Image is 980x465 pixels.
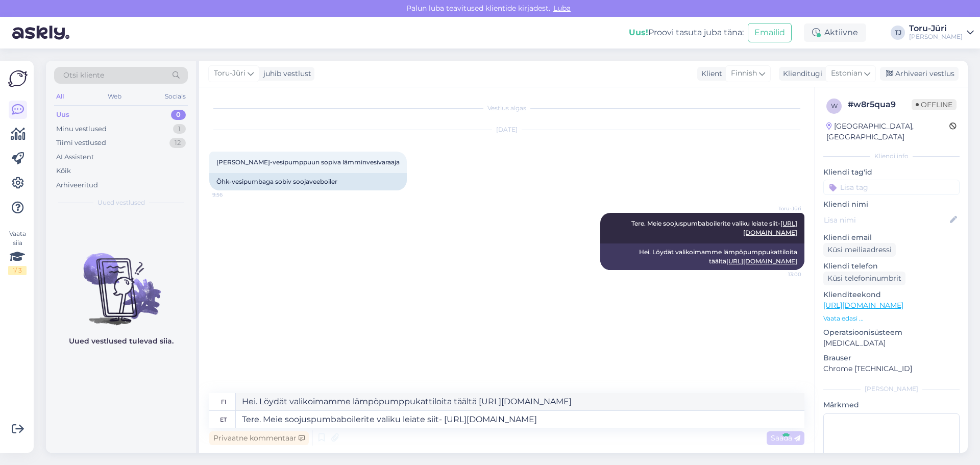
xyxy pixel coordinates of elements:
div: Vestlus algas [209,104,804,113]
span: Finnish [731,68,757,79]
span: Luba [550,4,574,13]
div: TJ [891,26,905,40]
p: Kliendi nimi [823,199,960,210]
img: No chats [46,235,196,327]
a: [URL][DOMAIN_NAME] [726,257,797,265]
span: Toru-Jüri [763,205,801,212]
div: Klient [697,68,722,79]
div: 12 [169,138,186,148]
div: Web [106,90,124,103]
p: Kliendi email [823,232,960,243]
span: 9:56 [212,191,251,199]
p: Chrome [TECHNICAL_ID] [823,363,960,374]
div: 1 [173,124,186,134]
div: 0 [171,110,186,120]
span: Offline [912,99,957,110]
div: # w8r5qua9 [848,99,912,111]
div: Minu vestlused [56,124,107,134]
p: Märkmed [823,400,960,410]
p: Operatsioonisüsteem [823,327,960,338]
div: Kliendi info [823,152,960,161]
div: Küsi telefoninumbrit [823,272,905,285]
span: w [831,102,838,110]
span: Toru-Jüri [214,68,246,79]
div: Toru-Jüri [909,25,963,33]
div: AI Assistent [56,152,94,162]
div: Klienditugi [779,68,822,79]
div: Arhiveeri vestlus [880,67,959,81]
div: Kõik [56,166,71,176]
div: Socials [163,90,188,103]
div: All [54,90,66,103]
div: [DATE] [209,125,804,134]
div: [PERSON_NAME] [823,384,960,394]
div: Küsi meiliaadressi [823,243,896,257]
div: [PERSON_NAME] [909,33,963,41]
div: Aktiivne [804,23,866,42]
div: Uus [56,110,69,120]
div: Tiimi vestlused [56,138,106,148]
span: Estonian [831,68,862,79]
span: [PERSON_NAME]-vesipumppuun sopiva lämminvesivaraaja [216,158,400,166]
div: [GEOGRAPHIC_DATA], [GEOGRAPHIC_DATA] [826,121,949,142]
p: Uued vestlused tulevad siia. [69,336,174,347]
img: Askly Logo [8,69,28,88]
div: Vaata siia [8,229,27,275]
span: Otsi kliente [63,70,104,81]
p: Kliendi tag'id [823,167,960,178]
div: Proovi tasuta juba täna: [629,27,744,39]
div: Arhiveeritud [56,180,98,190]
p: Brauser [823,353,960,363]
a: [URL][DOMAIN_NAME] [823,301,903,310]
div: Hei. Löydät valikoimamme lämpöpumppukattiloita täältä [600,243,804,270]
p: Klienditeekond [823,289,960,300]
div: Õhk-vesipumbaga sobiv soojaveeboiler [209,173,407,190]
input: Lisa nimi [824,214,948,226]
b: Uus! [629,28,648,37]
a: Toru-Jüri[PERSON_NAME] [909,25,974,41]
p: Kliendi telefon [823,261,960,272]
input: Lisa tag [823,180,960,195]
p: [MEDICAL_DATA] [823,338,960,349]
button: Emailid [748,23,792,42]
span: Tere. Meie soojuspumbaboilerite valiku leiate siit- [631,219,797,236]
p: Vaata edasi ... [823,314,960,323]
div: 1 / 3 [8,266,27,275]
div: juhib vestlust [259,68,311,79]
span: Uued vestlused [97,198,145,207]
span: 13:00 [763,271,801,278]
